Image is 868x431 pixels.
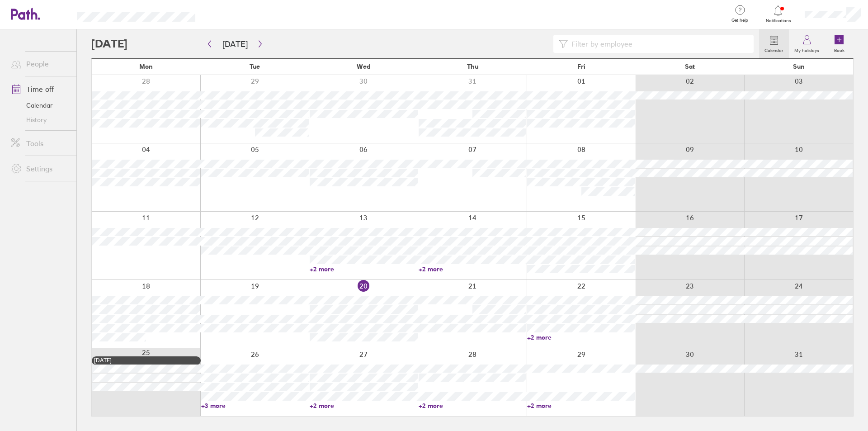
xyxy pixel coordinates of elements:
[4,134,76,152] a: Tools
[94,357,198,364] div: [DATE]
[250,63,260,70] span: Tue
[829,45,850,53] label: Book
[4,80,76,98] a: Time off
[357,63,370,70] span: Wed
[789,45,825,53] label: My holidays
[4,113,76,127] a: History
[215,37,255,52] button: [DATE]
[201,402,309,410] a: +3 more
[789,29,825,58] a: My holidays
[467,63,478,70] span: Thu
[577,63,585,70] span: Fri
[685,63,695,70] span: Sat
[4,98,76,113] a: Calendar
[568,35,748,52] input: Filter by employee
[4,160,76,178] a: Settings
[793,63,805,70] span: Sun
[419,402,527,410] a: +2 more
[759,29,789,58] a: Calendar
[527,333,635,341] a: +2 more
[419,265,527,273] a: +2 more
[825,29,854,58] a: Book
[527,402,635,410] a: +2 more
[310,402,418,410] a: +2 more
[139,63,153,70] span: Mon
[310,265,418,273] a: +2 more
[764,18,793,24] span: Notifications
[764,5,793,24] a: Notifications
[759,45,789,53] label: Calendar
[4,55,76,73] a: People
[725,18,755,23] span: Get help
